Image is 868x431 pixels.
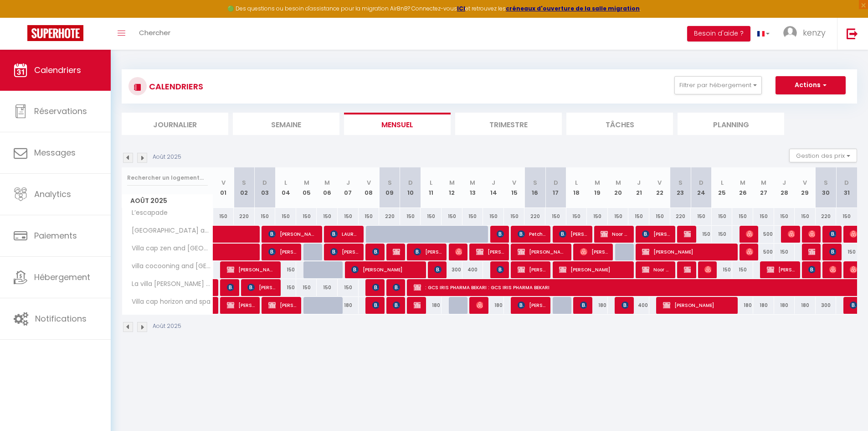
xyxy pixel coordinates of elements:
th: 19 [587,167,608,208]
span: [PERSON_NAME] Coût [642,225,670,243]
th: 01 [213,167,234,208]
div: 500 [753,244,774,260]
div: 150 [712,208,733,225]
abbr: V [657,178,662,187]
div: 150 [255,208,276,225]
div: 150 [774,208,795,225]
span: [PERSON_NAME] [663,296,733,314]
span: L’escapade [123,208,170,218]
div: 300 [816,297,837,314]
th: 14 [483,167,504,208]
abbr: D [554,178,558,187]
div: 150 [712,261,733,278]
div: 150 [836,244,857,260]
th: 27 [753,167,774,208]
div: 180 [774,297,795,314]
li: Planning [678,113,784,135]
th: 23 [670,167,691,208]
span: LAURENT DOCK [330,225,358,243]
span: [PERSON_NAME] [621,296,628,314]
div: 180 [483,297,504,314]
span: [PERSON_NAME] [767,261,795,278]
abbr: D [408,178,413,187]
div: 150 [317,208,338,225]
span: [PERSON_NAME] [580,243,608,260]
span: lml stephane [829,225,836,243]
div: 150 [275,261,296,278]
div: 180 [795,297,816,314]
span: [PERSON_NAME] [829,243,836,260]
span: pophillat véronique [580,296,587,314]
span: [PERSON_NAME] [497,261,503,278]
button: Ouvrir le widget de chat LiveChat [7,4,35,31]
li: Mensuel [344,113,451,135]
span: La villa [PERSON_NAME] and [GEOGRAPHIC_DATA] [123,279,215,289]
div: 150 [587,208,608,225]
span: Hébergement [34,271,90,283]
span: Ophélie Vaïtilingom [788,225,795,243]
h3: CALENDRIERS [147,76,203,97]
span: [PERSON_NAME] [684,225,691,243]
strong: créneaux d'ouverture de la salle migration [506,5,640,12]
th: 21 [628,167,649,208]
th: 07 [338,167,359,208]
span: [PERSON_NAME] [746,243,753,260]
abbr: M [740,178,745,187]
div: 150 [691,208,712,225]
span: Noor Djehan Mowlaboccus [642,261,670,278]
span: Messages [34,147,76,158]
abbr: J [637,178,641,187]
a: Chercher [132,18,177,50]
abbr: L [575,178,578,187]
button: Actions [776,76,846,94]
span: [PERSON_NAME] [808,225,815,243]
img: ... [783,26,797,40]
div: 150 [691,226,712,243]
a: [PERSON_NAME] [213,279,218,296]
th: 24 [691,167,712,208]
span: [PERSON_NAME] [476,243,504,260]
span: Noor Djehan Mowlaboccus [601,225,628,243]
div: 500 [753,226,774,243]
span: [PERSON_NAME] [808,243,815,260]
div: 150 [608,208,629,225]
th: 02 [234,167,255,208]
th: 05 [296,167,317,208]
div: 150 [213,208,234,225]
span: [PERSON_NAME] [518,261,545,278]
span: [PERSON_NAME] Et [PERSON_NAME] [PERSON_NAME] Et OULEDI [268,243,296,260]
div: 180 [753,297,774,314]
th: 16 [524,167,545,208]
div: 150 [504,208,525,225]
span: [PERSON_NAME] [642,243,733,260]
div: 150 [275,279,296,296]
abbr: V [367,178,371,187]
div: 180 [421,297,442,314]
div: 180 [587,297,608,314]
div: 150 [317,279,338,296]
abbr: V [512,178,516,187]
abbr: D [844,178,849,187]
abbr: M [449,178,455,187]
span: [PERSON_NAME] [268,225,317,243]
span: Nogeekah Toulcanon [829,261,836,278]
div: 150 [795,208,816,225]
div: 150 [753,208,774,225]
div: 220 [524,208,545,225]
span: Djibryl Damour [808,261,815,278]
div: 400 [628,297,649,314]
th: 25 [712,167,733,208]
th: 20 [608,167,629,208]
span: [PERSON_NAME] [227,296,255,314]
button: Gestion des prix [789,149,857,162]
abbr: M [304,178,309,187]
th: 10 [400,167,421,208]
span: villa cocooning and [GEOGRAPHIC_DATA] [123,261,215,271]
th: 03 [255,167,276,208]
span: [PERSON_NAME] [393,243,400,260]
div: 180 [732,297,753,314]
abbr: J [346,178,350,187]
th: 06 [317,167,338,208]
span: [PERSON_NAME] [518,296,545,314]
th: 31 [836,167,857,208]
